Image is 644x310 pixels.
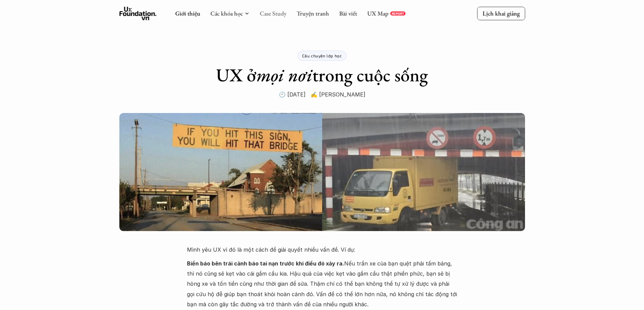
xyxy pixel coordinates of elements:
p: Lịch khai giảng [482,9,520,17]
a: Lịch khai giảng [477,7,525,20]
h1: UX ở trong cuộc sống [216,64,428,86]
strong: Biển báo bên trái cảnh báo tai nạn trước khi điều đó xảy ra. [187,260,344,267]
a: Truyện tranh [296,9,329,17]
p: Câu chuyện lớp học [302,53,342,58]
a: Giới thiệu [175,9,200,17]
a: Case Study [260,9,286,17]
p: 🕙 [DATE] ✍️ [PERSON_NAME] [279,89,365,100]
a: Bài viết [339,9,357,17]
p: REPORT [391,11,404,16]
a: UX Map [367,9,388,17]
p: Nếu trần xe của bạn quệt phải tấm bảng, thì nó cũng sẽ kẹt vào cái gầm cầu kia. Hậu quả của việc ... [187,258,457,310]
a: Các khóa học [210,9,243,17]
em: mọi nơi [256,63,312,87]
p: Mình yêu UX vì đó là một cách để giải quyết nhiều vấn đề. Ví dụ: [187,245,457,255]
